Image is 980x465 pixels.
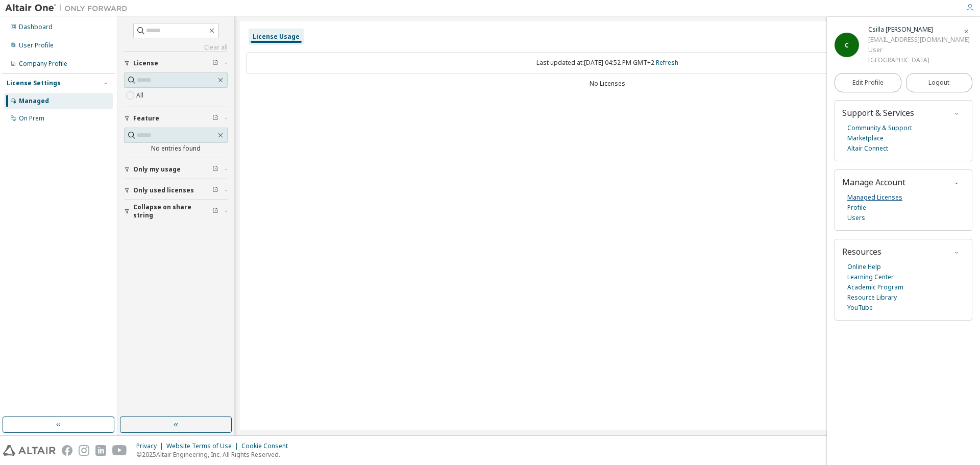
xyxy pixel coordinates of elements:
img: linkedin.svg [95,445,106,456]
a: Altair Connect [847,143,888,154]
span: Edit Profile [852,79,884,87]
div: License Settings [7,79,61,87]
div: On Prem [19,114,44,123]
span: Feature [133,114,159,123]
a: Community & Support [847,123,912,133]
button: Collapse on share string [124,200,228,223]
a: Managed Licenses [847,192,902,203]
p: © 2025 Altair Engineering, Inc. All Rights Reserved. [136,450,294,459]
div: User Profile [19,41,54,50]
a: Users [847,213,865,223]
span: Logout [928,78,949,88]
span: Clear filter [212,59,218,67]
button: License [124,52,228,75]
button: Feature [124,107,228,130]
a: Learning Center [847,272,894,282]
a: Edit Profile [835,73,901,92]
a: Marketplace [847,133,884,143]
div: No Licenses [246,80,969,88]
div: [GEOGRAPHIC_DATA] [868,55,970,65]
a: Resource Library [847,292,897,303]
div: Privacy [136,442,166,450]
div: Company Profile [19,60,67,68]
div: [EMAIL_ADDRESS][DOMAIN_NAME] [868,35,970,45]
a: Refresh [656,58,678,67]
img: altair_logo.svg [3,445,56,456]
img: Altair One [5,3,133,13]
div: Dashboard [19,23,53,31]
a: Profile [847,203,866,213]
div: Last updated at: [DATE] 04:52 PM GMT+2 [246,52,969,74]
img: instagram.svg [79,445,89,456]
span: C [845,41,849,50]
div: Website Terms of Use [166,442,241,450]
span: Manage Account [842,177,905,188]
div: Csilla Erdősné Sélley [868,25,970,35]
button: Logout [906,73,973,92]
span: Collapse on share string [133,203,212,219]
a: YouTube [847,303,873,313]
span: Only used licenses [133,186,194,194]
span: Clear filter [212,114,218,123]
span: Clear filter [212,165,218,174]
button: Only used licenses [124,179,228,202]
span: Only my usage [133,165,181,174]
img: youtube.svg [112,445,127,456]
div: No entries found [124,144,228,153]
span: License [133,59,158,67]
div: Managed [19,97,49,105]
span: Clear filter [212,207,218,215]
a: Clear all [124,43,228,52]
a: Online Help [847,262,881,272]
div: User [868,45,970,55]
span: Clear filter [212,186,218,194]
span: Support & Services [842,107,914,118]
div: Cookie Consent [241,442,294,450]
img: facebook.svg [62,445,72,456]
a: Academic Program [847,282,903,292]
div: License Usage [253,33,300,41]
button: Only my usage [124,158,228,181]
span: Resources [842,246,881,257]
label: All [136,89,145,102]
